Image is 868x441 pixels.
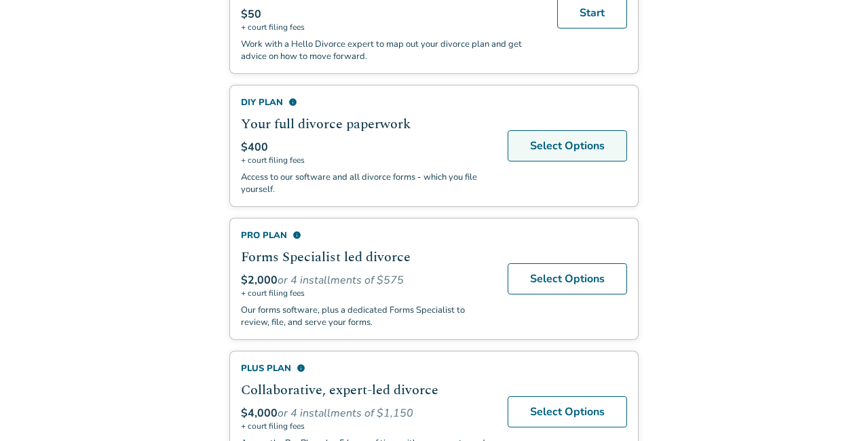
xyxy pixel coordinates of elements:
span: + court filing fees [241,155,491,166]
p: Our forms software, plus a dedicated Forms Specialist to review, file, and serve your forms. [241,304,491,328]
span: info [288,98,297,107]
div: or 4 installments of $1,150 [241,406,491,421]
iframe: Chat Widget [800,376,868,441]
a: Select Options [508,263,627,294]
span: $2,000 [241,273,278,288]
span: + court filing fees [241,288,491,299]
span: $400 [241,140,268,155]
div: Plus Plan [241,362,491,375]
h2: Collaborative, expert-led divorce [241,380,491,400]
span: $4,000 [241,406,278,421]
h2: Your full divorce paperwork [241,114,491,134]
span: $50 [241,7,261,22]
div: DIY Plan [241,96,491,109]
div: Pro Plan [241,229,491,242]
span: + court filing fees [241,421,491,432]
p: Work with a Hello Divorce expert to map out your divorce plan and get advice on how to move forward. [241,38,541,62]
p: Access to our software and all divorce forms - which you file yourself. [241,171,491,195]
span: info [293,231,301,239]
a: Select Options [508,396,627,427]
div: or 4 installments of $575 [241,273,491,288]
span: info [297,364,305,372]
h2: Forms Specialist led divorce [241,247,491,267]
a: Select Options [508,130,627,161]
span: + court filing fees [241,22,541,33]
